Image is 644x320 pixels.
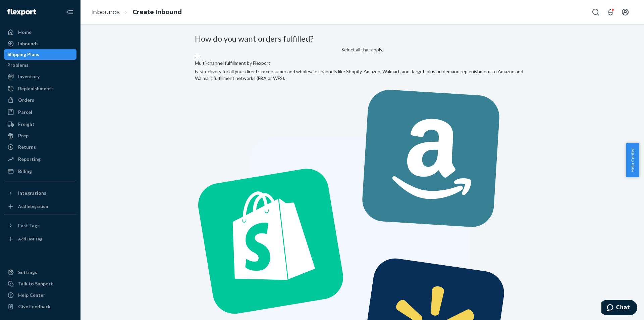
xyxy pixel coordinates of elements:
[7,51,39,58] div: Shipping Plans
[7,9,36,15] img: Flexport logo
[4,83,76,94] a: Replenishments
[4,267,76,278] a: Settings
[4,71,76,82] a: Inventory
[626,143,639,177] button: Help Center
[195,68,530,82] div: Fast delivery for all your direct-to-consumer and wholesale channels like Shopify, Amazon, Walmar...
[4,166,76,177] a: Billing
[195,60,270,66] label: Multi-channel fulfillment by Flexport
[589,5,602,19] button: Open Search Box
[18,109,32,116] div: Parcel
[619,5,632,19] button: Open account menu
[18,121,35,128] div: Freight
[18,168,32,175] div: Billing
[601,300,637,317] iframe: Opens a widget where you can chat to one of our agents
[4,119,76,130] a: Freight
[4,290,76,301] a: Help Center
[4,49,76,60] a: Shipping Plans
[195,34,530,43] h3: How do you want orders fulfilled?
[132,8,182,16] a: Create Inbound
[18,40,39,47] div: Inbounds
[4,154,76,165] a: Reporting
[18,144,36,150] div: Returns
[4,220,76,231] button: Fast Tags
[195,46,530,53] div: Select all that apply.
[18,85,54,92] div: Replenishments
[18,97,34,103] div: Orders
[18,156,41,163] div: Reporting
[18,269,37,276] div: Settings
[4,142,76,152] a: Returns
[604,5,617,19] button: Open notifications
[4,188,76,198] button: Integrations
[4,38,76,49] a: Inbounds
[18,292,45,299] div: Help Center
[63,5,76,19] button: Close Navigation
[91,8,120,16] a: Inbounds
[195,54,199,58] input: Multi-channel fulfillment by FlexportFast delivery for all your direct-to-consumer and wholesale ...
[4,95,76,105] a: Orders
[7,62,29,68] div: Problems
[4,60,76,71] a: Problems
[18,303,51,310] div: Give Feedback
[18,132,29,139] div: Prep
[86,2,187,22] ol: breadcrumbs
[18,222,40,229] div: Fast Tags
[4,130,76,141] a: Prep
[4,201,76,212] a: Add Integration
[18,190,46,196] div: Integrations
[18,73,40,80] div: Inventory
[18,29,32,36] div: Home
[18,203,48,209] div: Add Integration
[18,236,42,242] div: Add Fast Tag
[4,107,76,118] a: Parcel
[4,278,76,289] button: Talk to Support
[4,234,76,244] a: Add Fast Tag
[18,280,53,287] div: Talk to Support
[4,27,76,38] a: Home
[4,301,76,312] button: Give Feedback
